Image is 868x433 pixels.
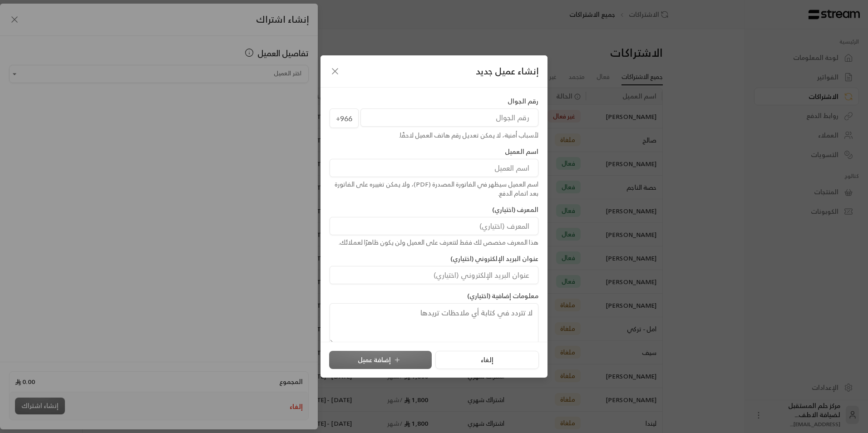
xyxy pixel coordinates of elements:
label: رقم الجوال [508,97,538,106]
label: معلومات إضافية (اختياري) [467,291,538,300]
label: عنوان البريد الإلكتروني (اختياري) [450,254,538,263]
div: لأسباب أمنية، لا يمكن تعديل رقم هاتف العميل لاحقًا. [330,131,538,140]
input: عنوان البريد الإلكتروني (اختياري) [330,266,538,284]
label: المعرف (اختياري) [492,205,538,214]
input: رقم الجوال [360,108,538,127]
label: اسم العميل [505,147,538,156]
input: اسم العميل [330,159,538,177]
div: هذا المعرف مخصص لك فقط لتتعرف على العميل ولن يكون ظاهرًا لعملائك. [330,238,538,247]
div: اسم العميل سيظهر في الفاتورة المصدرة (PDF)، ولا يمكن تغييره على الفاتورة بعد اتمام الدفع. [330,180,538,198]
span: إنشاء عميل جديد [476,64,538,78]
input: المعرف (اختياري) [330,217,538,235]
button: إلغاء [435,351,538,369]
span: +966 [330,108,359,128]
